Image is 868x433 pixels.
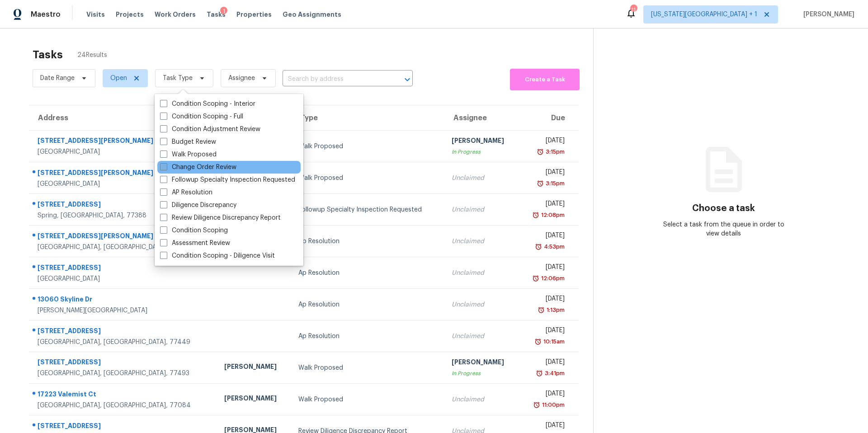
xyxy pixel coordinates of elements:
div: 3:15pm [544,147,565,156]
img: Overdue Alarm Icon [532,211,539,220]
span: Maestro [31,10,61,19]
label: Walk Proposed [160,150,217,159]
img: Overdue Alarm Icon [537,147,544,156]
span: Assignee [228,74,255,83]
div: Select a task from the queue in order to view details [659,220,789,238]
img: Overdue Alarm Icon [536,369,543,378]
div: [STREET_ADDRESS] [38,263,210,274]
h2: Tasks [33,50,63,59]
div: 3:41pm [543,369,565,378]
div: [STREET_ADDRESS] [38,358,210,369]
div: [PERSON_NAME] [452,136,512,147]
span: [PERSON_NAME] [800,10,854,19]
div: Unclaimed [452,268,512,278]
th: Address [29,105,217,131]
div: [GEOGRAPHIC_DATA], [GEOGRAPHIC_DATA], 77449 [38,338,210,347]
div: Followup Specialty Inspection Requested [298,205,437,214]
span: Geo Assignments [283,10,341,19]
button: Create a Task [510,69,580,90]
div: 1 [220,7,227,16]
div: Walk Proposed [298,395,437,404]
img: Overdue Alarm Icon [534,337,542,346]
span: Work Orders [155,10,196,19]
div: [DATE] [526,263,565,274]
label: Condition Scoping - Diligence Visit [160,251,275,260]
div: [PERSON_NAME][GEOGRAPHIC_DATA] [38,306,210,315]
span: Task Type [163,74,193,83]
div: [DATE] [526,199,565,211]
div: [DATE] [526,136,565,147]
div: [STREET_ADDRESS][PERSON_NAME] [38,231,210,243]
div: Unclaimed [452,205,512,214]
div: 4:53pm [542,242,565,251]
div: Unclaimed [452,395,512,404]
div: [DATE] [526,326,565,337]
th: Assignee [444,105,519,131]
span: Open [110,74,127,83]
label: Followup Specialty Inspection Requested [160,175,295,184]
img: Overdue Alarm Icon [538,306,545,315]
label: Condition Scoping - Full [160,112,243,121]
div: 12:08pm [539,211,565,220]
div: [GEOGRAPHIC_DATA], [GEOGRAPHIC_DATA], 77493 [38,369,210,378]
div: Unclaimed [452,332,512,341]
span: Properties [236,10,272,19]
div: [PERSON_NAME] [224,394,284,405]
div: Unclaimed [452,174,512,183]
div: [STREET_ADDRESS] [38,421,210,433]
div: Ap Resolution [298,237,437,246]
div: 12:06pm [539,274,565,283]
div: [DATE] [526,231,565,242]
span: 24 Results [77,51,107,60]
div: [DATE] [526,168,565,179]
div: Walk Proposed [298,174,437,183]
label: Review Diligence Discrepancy Report [160,213,281,222]
div: [DATE] [526,421,565,432]
div: Ap Resolution [298,300,437,309]
label: Condition Adjustment Review [160,125,260,134]
div: 11 [630,5,637,14]
div: [DATE] [526,389,565,400]
img: Overdue Alarm Icon [533,400,540,409]
img: Overdue Alarm Icon [537,179,544,188]
div: Ap Resolution [298,332,437,341]
div: Unclaimed [452,300,512,309]
div: [GEOGRAPHIC_DATA], [GEOGRAPHIC_DATA], 77084 [38,401,210,410]
div: [STREET_ADDRESS][PERSON_NAME] [38,136,210,147]
img: Overdue Alarm Icon [535,242,542,251]
label: Condition Scoping [160,226,228,235]
label: Budget Review [160,137,216,146]
span: Tasks [207,11,226,18]
label: Diligence Discrepancy [160,201,236,210]
div: 11:00pm [540,400,565,409]
span: Create a Task [514,75,575,85]
div: [GEOGRAPHIC_DATA] [38,274,210,283]
div: [DATE] [526,294,565,306]
div: In Progress [452,147,512,156]
div: [GEOGRAPHIC_DATA] [38,147,210,156]
div: [PERSON_NAME] [452,358,512,369]
div: Walk Proposed [298,142,437,151]
div: Ap Resolution [298,268,437,278]
div: [STREET_ADDRESS] [38,326,210,338]
label: Change Order Review [160,163,236,172]
button: Open [401,73,414,86]
span: Projects [116,10,144,19]
span: Visits [86,10,105,19]
img: Overdue Alarm Icon [532,274,539,283]
div: Unclaimed [452,237,512,246]
label: AP Resolution [160,188,212,197]
div: 10:15am [542,337,565,346]
div: [GEOGRAPHIC_DATA], [GEOGRAPHIC_DATA], 77449 [38,243,210,252]
label: Assessment Review [160,239,230,248]
div: 17223 Valemist Ct [38,390,210,401]
div: 3:15pm [544,179,565,188]
span: [US_STATE][GEOGRAPHIC_DATA] + 1 [651,10,757,19]
div: Spring, [GEOGRAPHIC_DATA], 77388 [38,211,210,220]
div: [STREET_ADDRESS][PERSON_NAME] [38,168,210,179]
span: Date Range [40,74,75,83]
label: Condition Scoping - Interior [160,99,255,108]
th: Due [519,105,579,131]
div: 13060 Skyline Dr [38,295,210,306]
input: Search by address [283,72,387,86]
